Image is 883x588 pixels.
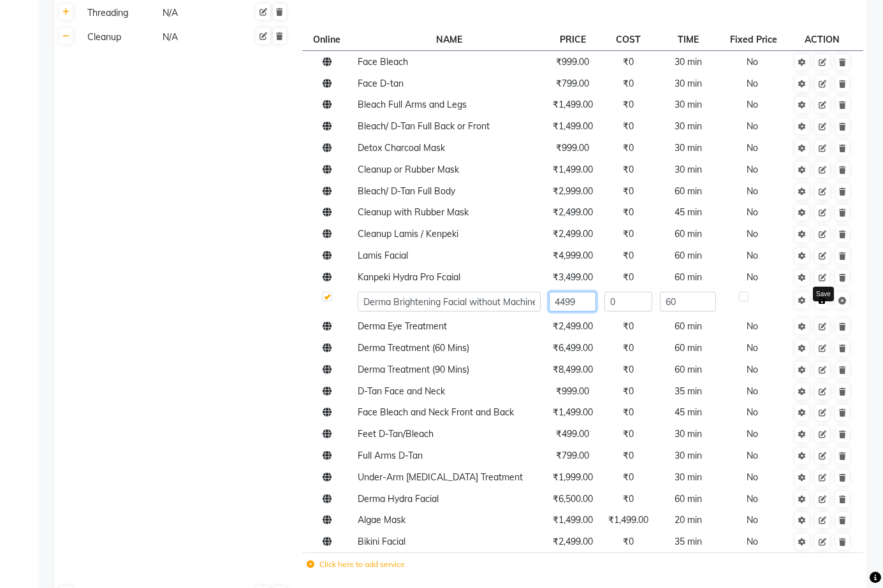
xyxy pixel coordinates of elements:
[353,29,544,51] th: NAME
[623,450,634,461] span: ₹0
[675,342,702,354] span: 60 min
[675,428,702,440] span: 30 min
[623,342,634,354] span: ₹0
[747,250,758,261] span: No
[358,185,455,197] span: Bleach/ D-Tan Full Body
[747,514,758,526] span: No
[623,471,634,483] span: ₹0
[623,185,634,197] span: ₹0
[747,206,758,218] span: No
[358,206,469,218] span: Cleanup with Rubber Mask
[623,536,634,547] span: ₹0
[675,406,702,418] span: 45 min
[556,450,589,461] span: ₹799.00
[358,471,523,483] span: Under-Arm [MEDICAL_DATA] Treatment
[720,29,790,51] th: Fixed Price
[307,559,405,570] label: Click here to add service
[747,385,758,397] span: No
[553,471,593,483] span: ₹1,999.00
[161,5,235,21] div: N/A
[747,364,758,375] span: No
[553,250,593,261] span: ₹4,999.00
[544,29,600,51] th: PRICE
[556,78,589,89] span: ₹799.00
[302,29,353,51] th: Online
[747,493,758,505] span: No
[675,364,702,375] span: 60 min
[675,271,702,283] span: 60 min
[553,406,593,418] span: ₹1,499.00
[553,271,593,283] span: ₹3,499.00
[675,385,702,397] span: 35 min
[675,206,702,218] span: 45 min
[747,120,758,132] span: No
[358,120,490,132] span: Bleach/ D-Tan Full Back or Front
[675,471,702,483] span: 30 min
[675,250,702,261] span: 60 min
[623,250,634,261] span: ₹0
[358,99,467,110] span: Bleach Full Arms and Legs
[358,271,460,283] span: Kanpeki Hydra Pro Fcaial
[556,56,589,68] span: ₹999.00
[675,228,702,240] span: 60 min
[623,164,634,175] span: ₹0
[623,428,634,440] span: ₹0
[553,536,593,547] span: ₹2,499.00
[358,320,447,332] span: Derma Eye Treatment
[556,142,589,154] span: ₹999.00
[675,78,702,89] span: 30 min
[553,342,593,354] span: ₹6,499.00
[358,342,469,354] span: Derma Treatment (60 Mins)
[161,29,235,45] div: N/A
[747,450,758,461] span: No
[675,320,702,332] span: 60 min
[358,56,408,68] span: Face Bleach
[358,142,445,154] span: Detox Charcoal Mask
[623,206,634,218] span: ₹0
[358,450,423,461] span: Full Arms D-Tan
[623,493,634,505] span: ₹0
[747,142,758,154] span: No
[675,164,702,175] span: 30 min
[553,99,593,110] span: ₹1,499.00
[747,428,758,440] span: No
[675,120,702,132] span: 30 min
[553,493,593,505] span: ₹6,500.00
[358,514,405,526] span: Algae Mask
[82,29,156,45] div: Cleanup
[358,164,459,175] span: Cleanup or Rubber Mask
[553,514,593,526] span: ₹1,499.00
[556,385,589,397] span: ₹999.00
[675,142,702,154] span: 30 min
[813,287,834,301] div: Save
[553,164,593,175] span: ₹1,499.00
[358,493,439,505] span: Derma Hydra Facial
[747,536,758,547] span: No
[358,385,445,397] span: D-Tan Face and Neck
[623,320,634,332] span: ₹0
[623,99,634,110] span: ₹0
[553,120,593,132] span: ₹1,499.00
[623,120,634,132] span: ₹0
[675,185,702,197] span: 60 min
[601,29,656,51] th: COST
[553,228,593,240] span: ₹2,499.00
[358,364,469,375] span: Derma Treatment (90 Mins)
[623,56,634,68] span: ₹0
[358,250,408,261] span: Lamis Facial
[553,364,593,375] span: ₹8,499.00
[608,514,648,526] span: ₹1,499.00
[675,493,702,505] span: 60 min
[358,428,434,440] span: Feet D-Tan/Bleach
[747,320,758,332] span: No
[358,406,514,418] span: Face Bleach and Neck Front and Back
[675,99,702,110] span: 30 min
[358,228,458,240] span: Cleanup Lamis / Kenpeki
[623,364,634,375] span: ₹0
[556,428,589,440] span: ₹499.00
[623,78,634,89] span: ₹0
[675,514,702,526] span: 20 min
[623,385,634,397] span: ₹0
[747,342,758,354] span: No
[747,471,758,483] span: No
